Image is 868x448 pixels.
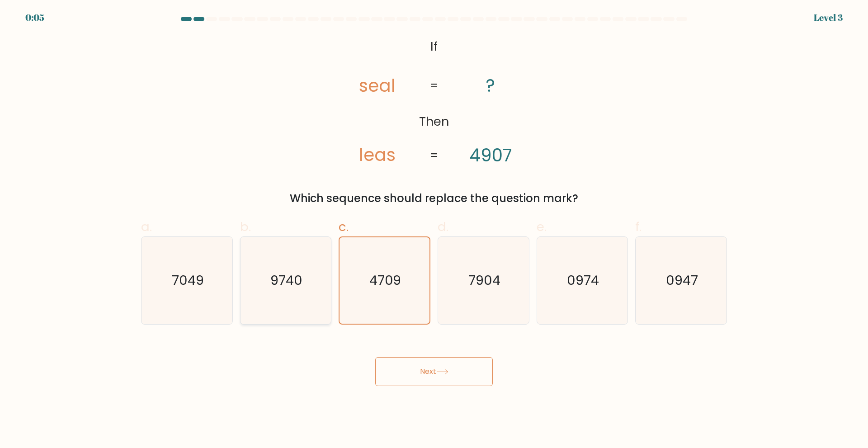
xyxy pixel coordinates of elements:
span: c. [339,218,349,236]
tspan: leas [359,143,396,168]
text: 9740 [270,271,302,289]
div: 0:05 [25,11,44,24]
tspan: 4907 [469,143,512,168]
span: d. [438,218,448,236]
text: 7904 [468,271,500,289]
div: Level 3 [814,11,843,24]
svg: @import url('[URL][DOMAIN_NAME]); [325,34,543,169]
text: 4709 [370,271,401,289]
tspan: Then [419,113,449,130]
tspan: If [430,38,438,55]
tspan: = [429,147,439,164]
button: Next [375,357,493,386]
text: 0974 [567,271,599,289]
span: f. [635,218,642,236]
text: 7049 [172,271,204,289]
span: e. [537,218,547,236]
div: Which sequence should replace the question mark? [146,190,722,207]
tspan: = [429,77,439,94]
span: a. [141,218,152,236]
tspan: seal [359,73,396,98]
tspan: ? [486,73,495,98]
span: b. [240,218,251,236]
text: 0947 [666,271,698,289]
